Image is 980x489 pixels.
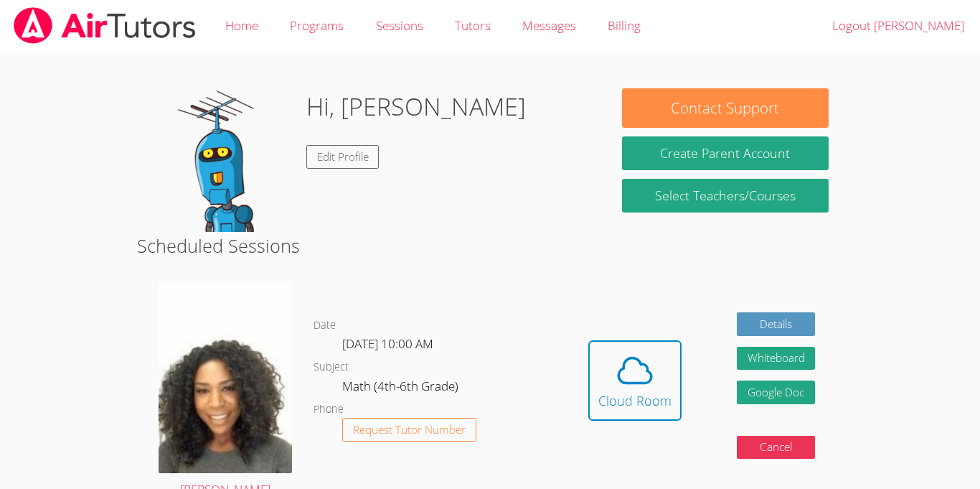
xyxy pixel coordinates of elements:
[622,179,829,213] a: Select Teachers/Courses
[342,376,461,401] dd: Math (4th-6th Grade)
[353,424,466,435] span: Request Tutor Number
[151,88,295,232] img: default.png
[522,17,576,34] span: Messages
[737,347,816,371] button: Whiteboard
[737,381,816,404] a: Google Doc
[588,340,682,421] button: Cloud Room
[314,358,349,376] dt: Subject
[159,281,292,473] img: avatar.png
[314,401,344,419] dt: Phone
[342,335,433,352] span: [DATE] 10:00 AM
[12,7,197,44] img: airtutors_banner-c4298cdbf04f3fff15de1276eac7730deb9818008684d7c2e4769d2f7ddbe033.png
[737,312,816,336] a: Details
[622,136,829,170] button: Create Parent Account
[598,391,672,411] div: Cloud Room
[622,88,829,128] button: Contact Support
[306,145,380,169] a: Edit Profile
[737,436,816,460] button: Cancel
[137,232,843,259] h2: Scheduled Sessions
[314,317,336,335] dt: Date
[342,418,476,442] button: Request Tutor Number
[306,88,526,125] h1: Hi, [PERSON_NAME]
